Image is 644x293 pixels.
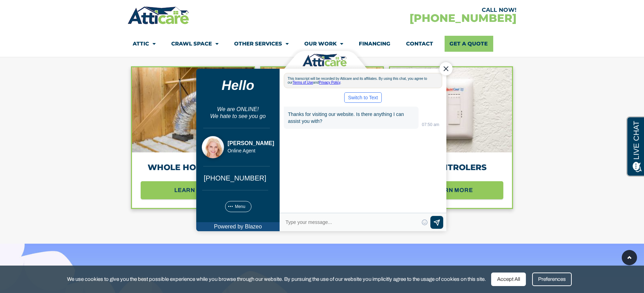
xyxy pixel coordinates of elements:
a: Financing [359,36,390,52]
a: Other Services [234,36,289,52]
div: CALL NOW! [322,7,517,13]
textarea: Type your response and press Return or Send [96,171,230,181]
div: Preferences [532,273,572,286]
span: learn more [174,185,215,196]
a: Get A Quote [445,36,493,52]
span: Send button [241,170,254,183]
a: Our Work [304,36,343,52]
div: Accept All [491,273,526,286]
span: Opens a chat window [17,6,56,14]
nav: Menu [133,36,511,52]
span: 07:50 am [233,61,250,81]
span: Select Emoticon [233,174,239,179]
a: Attic [133,36,156,52]
a: learn more [141,181,245,199]
a: Contact [406,36,433,52]
span: We use cookies to give you the best possible experience while you browse through our website. By ... [67,275,486,284]
a: Crawl Space [171,36,218,52]
div: Whole house fans [141,163,245,173]
iframe: Chat Exit Popup [189,46,455,247]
